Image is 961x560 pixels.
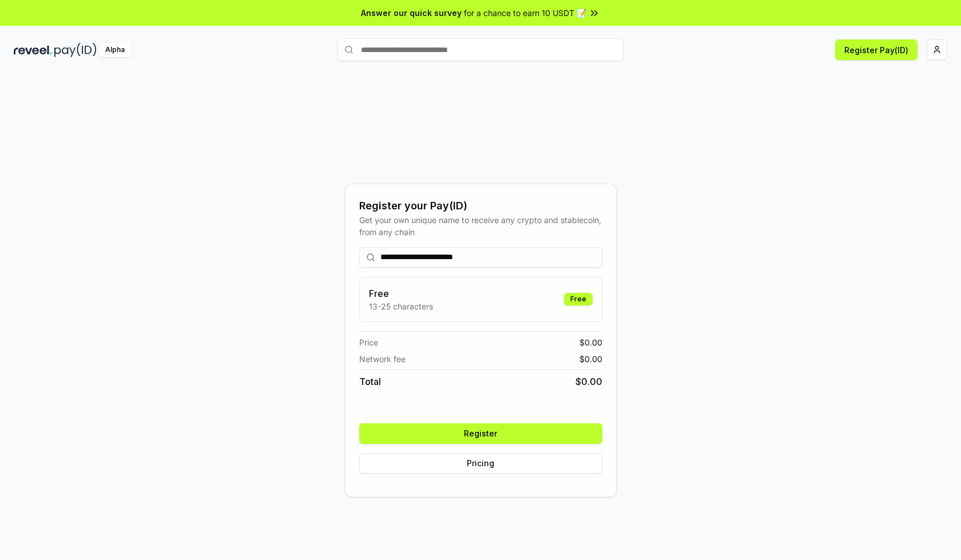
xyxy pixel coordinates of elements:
button: Pricing [359,453,602,474]
span: $ 0.00 [575,375,602,388]
span: $ 0.00 [579,353,602,365]
div: Register your Pay(ID) [359,198,602,214]
button: Register Pay(ID) [835,39,918,60]
button: Register [359,423,602,444]
span: Network fee [359,353,406,365]
div: Free [564,293,593,305]
div: Get your own unique name to receive any crypto and stablecoin, from any chain [359,214,602,238]
h3: Free [369,287,433,300]
span: Total [359,375,381,388]
div: Alpha [99,43,131,57]
span: Answer our quick survey [361,7,462,19]
p: 13-25 characters [369,300,433,312]
span: $ 0.00 [579,336,602,348]
img: reveel_dark [14,43,52,57]
img: pay_id [54,43,97,57]
span: Price [359,336,378,348]
span: for a chance to earn 10 USDT 📝 [464,7,586,19]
